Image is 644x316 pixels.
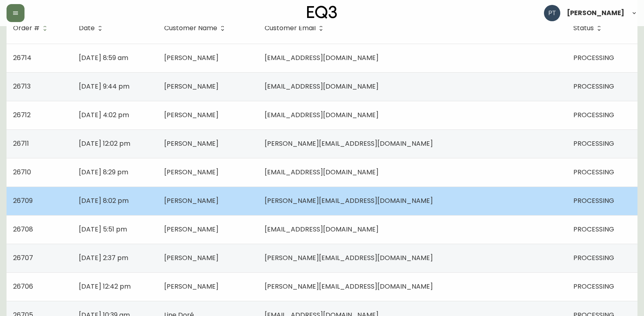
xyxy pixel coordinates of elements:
[573,24,604,32] span: Status
[164,167,218,177] span: [PERSON_NAME]
[164,196,218,205] span: [PERSON_NAME]
[265,110,379,120] span: [EMAIL_ADDRESS][DOMAIN_NAME]
[567,10,624,16] span: [PERSON_NAME]
[13,167,31,177] span: 26710
[79,26,95,31] span: Date
[265,82,379,91] span: [EMAIL_ADDRESS][DOMAIN_NAME]
[265,53,379,62] span: [EMAIL_ADDRESS][DOMAIN_NAME]
[13,225,33,234] span: 26708
[573,110,614,120] span: PROCESSING
[79,110,129,120] span: [DATE] 4:02 pm
[265,196,433,205] span: [PERSON_NAME][EMAIL_ADDRESS][DOMAIN_NAME]
[164,110,218,120] span: [PERSON_NAME]
[164,82,218,91] span: [PERSON_NAME]
[573,53,614,62] span: PROCESSING
[13,196,33,205] span: 26709
[164,24,228,32] span: Customer Name
[13,139,29,148] span: 26711
[13,253,33,263] span: 26707
[13,53,31,62] span: 26714
[79,82,129,91] span: [DATE] 9:44 pm
[164,253,218,263] span: [PERSON_NAME]
[164,139,218,148] span: [PERSON_NAME]
[79,225,127,234] span: [DATE] 5:51 pm
[79,167,128,177] span: [DATE] 8:29 pm
[164,225,218,234] span: [PERSON_NAME]
[573,26,594,31] span: Status
[79,139,130,148] span: [DATE] 12:02 pm
[164,26,217,31] span: Customer Name
[265,282,433,291] span: [PERSON_NAME][EMAIL_ADDRESS][DOMAIN_NAME]
[13,24,50,32] span: Order #
[544,5,560,21] img: 986dcd8e1aab7847125929f325458823
[265,167,379,177] span: [EMAIL_ADDRESS][DOMAIN_NAME]
[573,282,614,291] span: PROCESSING
[79,282,131,291] span: [DATE] 12:42 pm
[164,282,218,291] span: [PERSON_NAME]
[13,26,40,31] span: Order #
[79,196,129,205] span: [DATE] 8:02 pm
[573,82,614,91] span: PROCESSING
[573,225,614,234] span: PROCESSING
[265,225,379,234] span: [EMAIL_ADDRESS][DOMAIN_NAME]
[79,53,128,62] span: [DATE] 8:59 am
[13,110,31,120] span: 26712
[573,253,614,263] span: PROCESSING
[573,139,614,148] span: PROCESSING
[573,196,614,205] span: PROCESSING
[265,253,433,263] span: [PERSON_NAME][EMAIL_ADDRESS][DOMAIN_NAME]
[79,253,128,263] span: [DATE] 2:37 pm
[265,139,433,148] span: [PERSON_NAME][EMAIL_ADDRESS][DOMAIN_NAME]
[164,53,218,62] span: [PERSON_NAME]
[79,24,105,32] span: Date
[265,26,316,31] span: Customer Email
[13,82,31,91] span: 26713
[265,24,326,32] span: Customer Email
[573,167,614,177] span: PROCESSING
[307,6,337,19] img: logo
[13,282,33,291] span: 26706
